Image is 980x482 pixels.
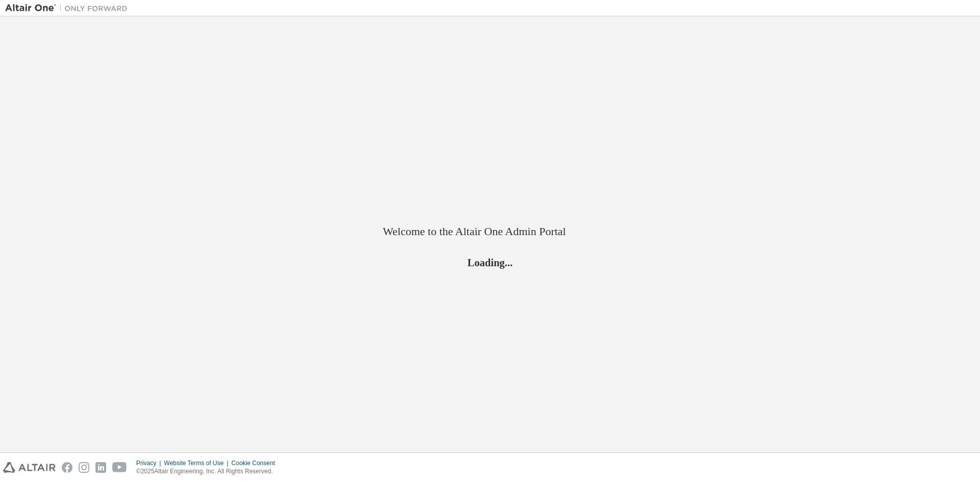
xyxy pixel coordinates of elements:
[383,256,597,269] h2: Loading...
[383,224,597,239] h2: Welcome to the Altair One Admin Portal
[62,462,72,473] img: facebook.svg
[5,3,133,13] img: Altair One
[231,459,281,467] div: Cookie Consent
[136,467,281,476] p: © 2025 Altair Engineering, Inc. All Rights Reserved.
[136,459,164,467] div: Privacy
[164,459,231,467] div: Website Terms of Use
[79,462,89,473] img: instagram.svg
[95,462,106,473] img: linkedin.svg
[112,462,127,473] img: youtube.svg
[3,462,56,473] img: altair_logo.svg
